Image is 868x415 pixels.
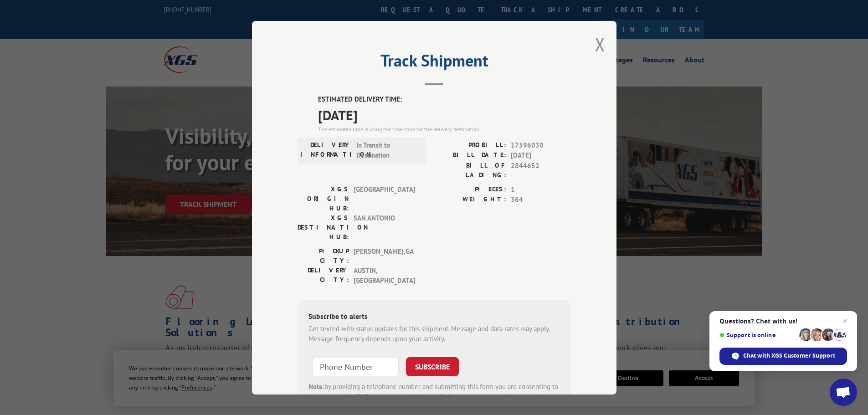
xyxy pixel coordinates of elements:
span: 17596030 [511,140,571,150]
label: BILL OF LADING: [434,160,506,179]
div: by providing a telephone number and submitting this form you are consenting to be contacted by SM... [308,381,560,412]
button: SUBSCRIBE [406,357,459,376]
label: XGS DESTINATION HUB: [298,213,349,241]
span: [DATE] [318,104,571,125]
a: Open chat [830,379,857,406]
label: WEIGHT: [434,195,506,205]
span: [GEOGRAPHIC_DATA] [354,184,415,213]
span: AUSTIN , [GEOGRAPHIC_DATA] [354,265,415,286]
span: Support is online [719,332,796,338]
div: Get texted with status updates for this shipment. Message and data rates may apply. Message frequ... [308,323,560,344]
button: Close modal [595,32,605,56]
span: SAN ANTONIO [354,213,415,241]
label: PICKUP CITY: [298,246,349,265]
span: 2844652 [511,160,571,179]
span: Questions? Chat with us! [719,318,847,325]
label: PIECES: [434,184,506,195]
span: In Transit to Destination [356,140,418,160]
label: DELIVERY CITY: [298,265,349,286]
input: Phone Number [312,357,399,376]
h2: Track Shipment [298,54,571,72]
span: [PERSON_NAME] , GA [354,246,415,265]
span: 364 [511,195,571,205]
label: ESTIMATED DELIVERY TIME: [318,94,571,105]
span: 1 [511,184,571,195]
label: DELIVERY INFORMATION: [300,140,352,160]
div: Subscribe to alerts [308,310,560,323]
label: XGS ORIGIN HUB: [298,184,349,213]
label: BILL DATE: [434,150,506,161]
span: Chat with XGS Customer Support [743,352,835,360]
label: PROBILL: [434,140,506,150]
div: The estimated time is using the time zone for the delivery destination. [318,125,571,133]
span: [DATE] [511,150,571,161]
strong: Note: [308,382,324,390]
span: Chat with XGS Customer Support [719,348,847,365]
